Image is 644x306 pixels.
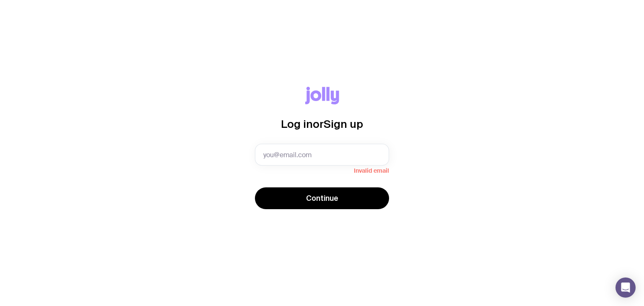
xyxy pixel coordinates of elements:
span: or [313,118,324,130]
button: Continue [255,187,389,209]
span: Invalid email [255,166,389,174]
span: Sign up [324,118,363,130]
div: Open Intercom Messenger [615,277,636,298]
span: Log in [281,118,313,130]
input: you@email.com [255,144,389,166]
span: Continue [306,193,338,203]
